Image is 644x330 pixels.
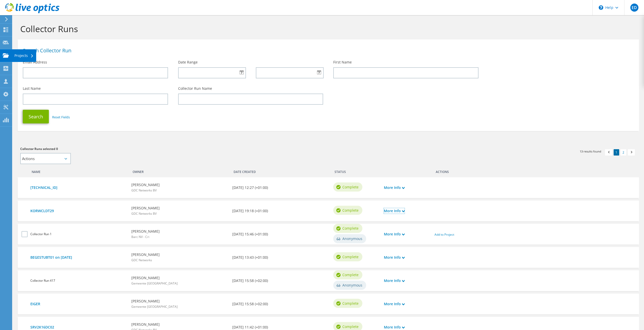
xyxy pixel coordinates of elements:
[30,301,126,307] a: EIGER
[131,322,160,327] b: [PERSON_NAME]
[342,226,359,231] span: Complete
[30,278,126,283] div: Collector Run 417
[232,278,268,283] b: [DATE] 15:58 (+02:00)
[232,301,268,307] b: [DATE] 15:58 (+02:00)
[12,49,36,62] div: Projects
[30,231,126,237] div: Collector Run 1
[232,255,268,260] b: [DATE] 13:43 (+01:00)
[178,60,198,65] label: Date Range
[342,184,359,190] span: Complete
[384,324,405,330] a: More Info
[129,167,230,175] div: Owner
[131,182,160,188] b: [PERSON_NAME]
[384,278,405,283] a: More Info
[232,208,268,214] b: [DATE] 19:18 (+01:00)
[331,167,381,175] div: Status
[131,235,149,239] span: Barc NV - Cri
[23,86,41,91] label: Last Name
[30,255,126,260] a: BEGESTUBT01 on [DATE]
[131,188,157,192] span: GDC Networks BV
[23,60,47,65] label: Email Address
[342,254,359,260] span: Complete
[580,149,601,153] span: 13 results found
[342,324,359,329] span: Complete
[432,167,634,175] div: Actions
[630,4,638,12] span: ED
[342,208,359,213] span: Complete
[434,232,454,237] a: Add to Project
[20,24,634,34] h1: Collector Runs
[131,304,178,309] span: Gemeente [GEOGRAPHIC_DATA]
[131,275,178,281] b: [PERSON_NAME]
[131,205,160,211] b: [PERSON_NAME]
[131,258,152,262] span: GDC Networks
[384,255,405,260] a: More Info
[131,281,178,285] span: Gemeente [GEOGRAPHIC_DATA]
[333,60,352,65] label: First Name
[30,185,126,190] a: [TECHNICAL_ID]
[614,149,619,156] a: 1
[30,208,126,214] a: KORWCLDT29
[20,146,323,152] h3: Collector Runs selected 0
[384,301,405,307] a: More Info
[384,231,405,237] a: More Info
[384,208,405,214] a: More Info
[384,185,405,190] a: More Info
[232,324,268,330] b: [DATE] 11:42 (+01:00)
[28,167,129,175] div: Name
[342,272,359,278] span: Complete
[52,115,70,119] a: Reset Fields
[342,236,362,241] span: Anonymous
[342,301,359,306] span: Complete
[599,5,603,10] svg: \n
[232,231,268,237] b: [DATE] 15:46 (+01:00)
[30,324,126,330] a: SRV2K16DC02
[178,86,212,91] label: Collector Run Name
[342,282,362,288] span: Anonymous
[621,149,626,156] a: 2
[23,48,631,53] h1: Search Collector Run
[23,110,49,123] button: Search
[230,167,331,175] div: Date Created
[131,252,160,257] b: [PERSON_NAME]
[131,229,160,234] b: [PERSON_NAME]
[131,298,178,304] b: [PERSON_NAME]
[232,185,268,190] b: [DATE] 12:27 (+01:00)
[131,211,157,216] span: GDC Networks BV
